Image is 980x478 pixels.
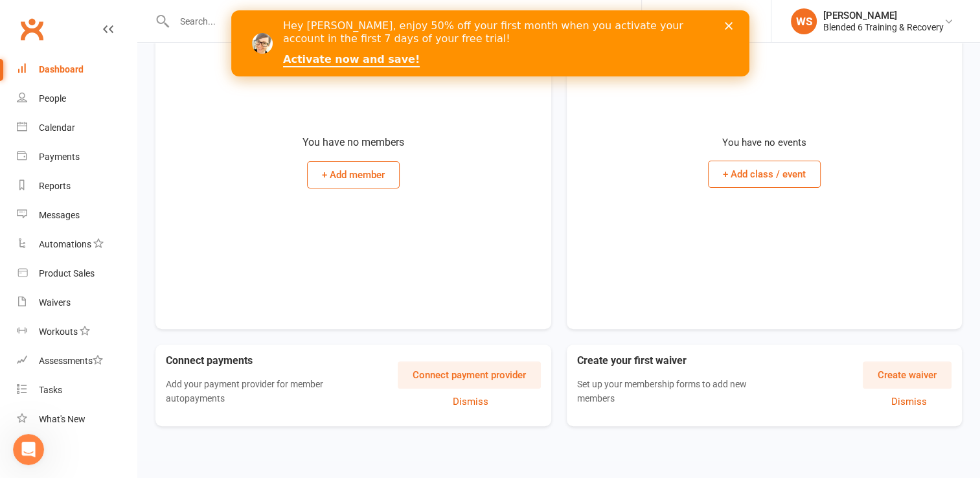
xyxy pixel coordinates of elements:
[17,113,137,142] a: Calendar
[17,201,137,230] a: Messages
[577,377,766,406] p: Set up your membership forms to add new members
[863,361,952,389] button: Create waiver
[39,122,75,133] div: Calendar
[17,347,137,376] a: Assessments
[166,377,362,406] p: Add your payment provider for member autopayments
[17,405,137,434] a: What's New
[39,356,103,366] div: Assessments
[39,210,80,220] div: Messages
[39,268,95,279] div: Product Sales
[823,10,944,21] div: [PERSON_NAME]
[17,84,137,113] a: People
[708,161,821,188] button: + Add class / event
[39,239,91,249] div: Automations
[17,172,137,201] a: Reports
[17,317,137,347] a: Workouts
[17,230,137,259] a: Automations
[39,64,84,74] div: Dashboard
[231,10,749,76] iframe: Intercom live chat banner
[307,161,400,188] button: + Add member
[401,394,541,409] button: Dismiss
[39,297,71,308] div: Waivers
[866,394,952,409] button: Dismiss
[17,259,137,288] a: Product Sales
[398,361,541,389] button: Connect payment provider
[577,355,786,367] h3: Create your first waiver
[39,326,78,337] div: Workouts
[302,134,404,151] p: You have no members
[791,8,817,34] div: WS
[17,288,137,317] a: Waivers
[17,142,137,172] a: Payments
[17,376,137,405] a: Tasks
[823,21,944,33] div: Blended 6 Training & Recovery
[170,12,553,30] input: Search...
[39,181,71,191] div: Reports
[166,355,384,367] h3: Connect payments
[17,55,137,84] a: Dashboard
[39,93,66,104] div: People
[39,385,62,395] div: Tasks
[16,13,48,45] a: Clubworx
[39,414,85,424] div: What's New
[494,12,507,19] div: Close
[678,6,714,36] span: Settings
[39,152,80,162] div: Payments
[13,434,44,465] iframe: Intercom live chat
[722,135,806,150] p: You have no events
